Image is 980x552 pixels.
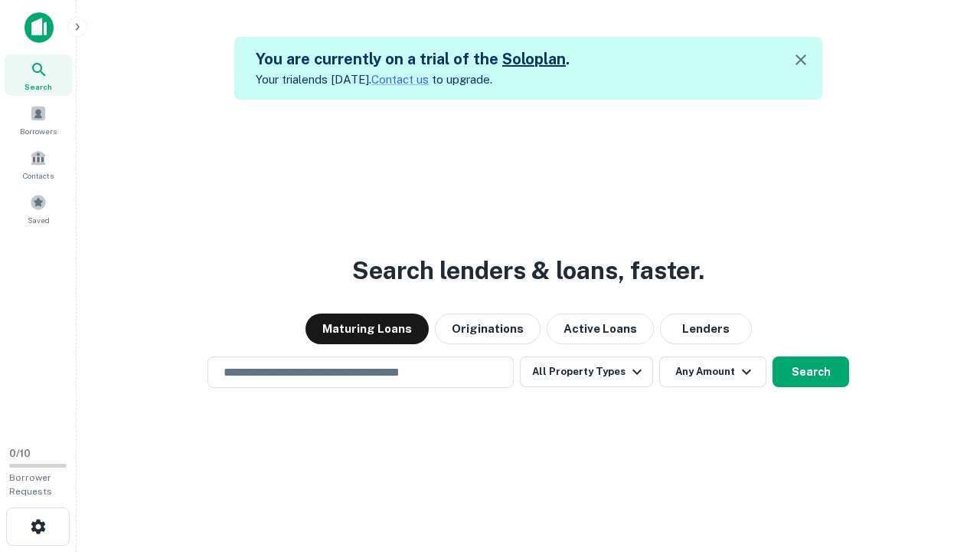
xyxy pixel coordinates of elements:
[9,472,52,497] span: Borrower Requests
[28,214,50,226] span: Saved
[5,188,72,229] a: Saved
[352,252,704,289] h3: Search lenders & loans, faster.
[520,356,653,387] button: All Property Types
[659,356,766,387] button: Any Amount
[24,80,52,93] span: Search
[435,314,541,344] button: Originations
[9,448,31,459] span: 0 / 10
[305,314,429,344] button: Maturing Loans
[547,314,654,344] button: Active Loans
[20,125,57,137] span: Borrowers
[903,429,980,503] iframe: Chat Widget
[371,73,429,86] a: Contact us
[24,12,54,43] img: capitalize-icon.png
[256,71,570,89] p: Your trial ends [DATE]. to upgrade.
[5,143,72,185] a: Contacts
[23,169,54,182] span: Contacts
[256,48,570,71] h5: You are currently on a trial of the .
[773,356,849,387] button: Search
[5,99,72,140] a: Borrowers
[5,54,72,96] a: Search
[502,50,566,68] a: Soloplan
[660,314,752,344] button: Lenders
